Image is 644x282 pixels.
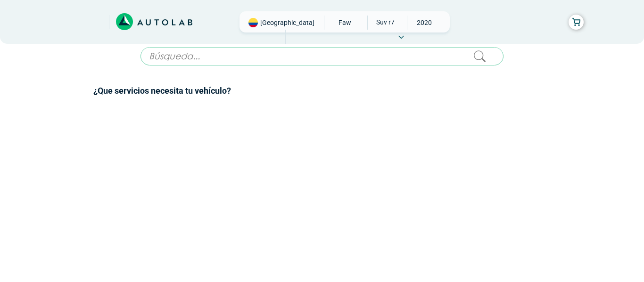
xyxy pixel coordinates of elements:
h2: ¿Que servicios necesita tu vehículo? [93,85,551,97]
span: SUV R7 [368,16,401,29]
img: Flag of COLOMBIA [248,18,258,27]
span: 2020 [407,16,441,30]
input: Búsqueda... [140,47,504,65]
span: FAW [328,16,362,30]
span: [GEOGRAPHIC_DATA] [260,18,314,27]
